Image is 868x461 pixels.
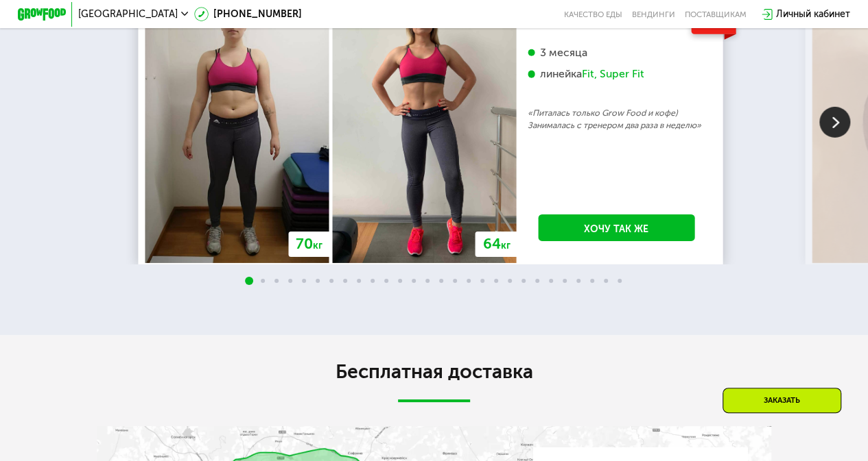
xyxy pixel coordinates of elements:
[97,360,772,384] h2: Бесплатная доставка
[538,214,694,242] a: Хочу так же
[78,10,178,19] span: [GEOGRAPHIC_DATA]
[564,10,622,19] a: Качество еды
[685,10,747,19] div: поставщикам
[528,46,705,60] div: 3 месяца
[723,388,841,413] div: Заказать
[313,240,322,251] span: кг
[632,10,675,19] a: Вендинги
[776,7,850,21] div: Личный кабинет
[501,240,511,251] span: кг
[691,4,736,34] div: -6
[288,232,331,257] div: 70
[475,232,518,257] div: 64
[194,7,302,21] a: [PHONE_NUMBER]
[528,107,705,131] p: «Питалась только Grow Food и кофе) Занималась с тренером два раза в неделю»
[819,107,850,138] img: Slide right
[528,67,705,81] div: линейка
[582,67,644,81] div: Fit, Super Fit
